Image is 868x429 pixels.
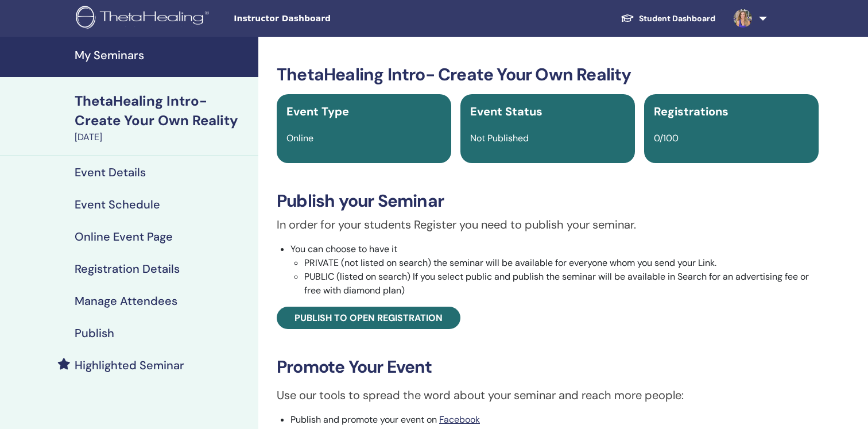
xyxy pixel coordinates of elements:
[277,216,819,233] p: In order for your students Register you need to publish your seminar.
[75,165,146,179] h4: Event Details
[75,91,251,130] div: ThetaHealing Intro- Create Your Own Reality
[75,230,173,244] h4: Online Event Page
[277,307,460,329] a: Publish to open registration
[621,13,634,23] img: graduation-cap-white.svg
[75,198,160,211] h4: Event Schedule
[75,294,177,308] h4: Manage Attendees
[290,413,819,427] li: Publish and promote your event on
[277,357,819,377] h3: Promote Your Event
[277,387,819,404] p: Use our tools to spread the word about your seminar and reach more people:
[470,132,529,144] span: Not Published
[611,8,724,29] a: Student Dashboard
[470,104,542,119] span: Event Status
[294,312,443,324] span: Publish to open registration
[75,130,251,144] div: [DATE]
[654,104,728,119] span: Registrations
[75,358,184,372] h4: Highlighted Seminar
[734,9,752,28] img: default.jpg
[654,132,679,144] span: 0/100
[68,91,258,144] a: ThetaHealing Intro- Create Your Own Reality[DATE]
[75,48,251,62] h4: My Seminars
[304,256,819,270] li: PRIVATE (not listed on search) the seminar will be available for everyone whom you send your Link.
[290,242,819,297] li: You can choose to have it
[75,326,114,340] h4: Publish
[277,64,819,85] h3: ThetaHealing Intro- Create Your Own Reality
[277,191,819,211] h3: Publish your Seminar
[286,132,313,144] span: Online
[286,104,349,119] span: Event Type
[234,13,406,25] span: Instructor Dashboard
[439,413,480,426] a: Facebook
[304,270,819,297] li: PUBLIC (listed on search) If you select public and publish the seminar will be available in Searc...
[75,262,180,276] h4: Registration Details
[76,6,213,32] img: logo.png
